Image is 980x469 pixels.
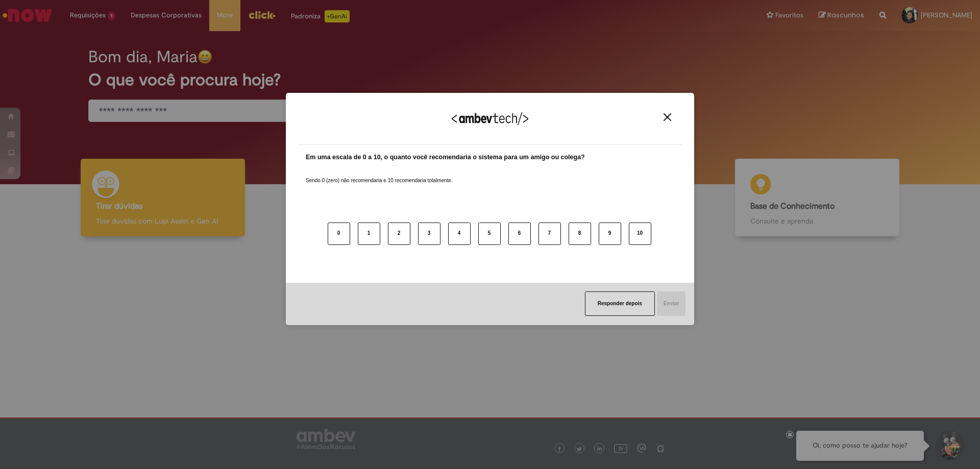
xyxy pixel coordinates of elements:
[508,223,531,245] button: 6
[478,223,501,245] button: 5
[448,223,471,245] button: 4
[660,113,674,121] button: Close
[358,223,380,245] button: 1
[569,223,591,245] button: 8
[664,113,671,121] img: Close
[452,112,528,125] img: Logo Ambevtech
[418,223,440,245] button: 3
[328,223,350,245] button: 0
[388,223,410,245] button: 2
[306,165,453,184] label: Sendo 0 (zero) não recomendaria e 10 recomendaria totalmente.
[538,223,561,245] button: 7
[306,153,585,162] label: Em uma escala de 0 a 10, o quanto você recomendaria o sistema para um amigo ou colega?
[629,223,651,245] button: 10
[585,291,655,316] button: Responder depois
[599,223,621,245] button: 9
